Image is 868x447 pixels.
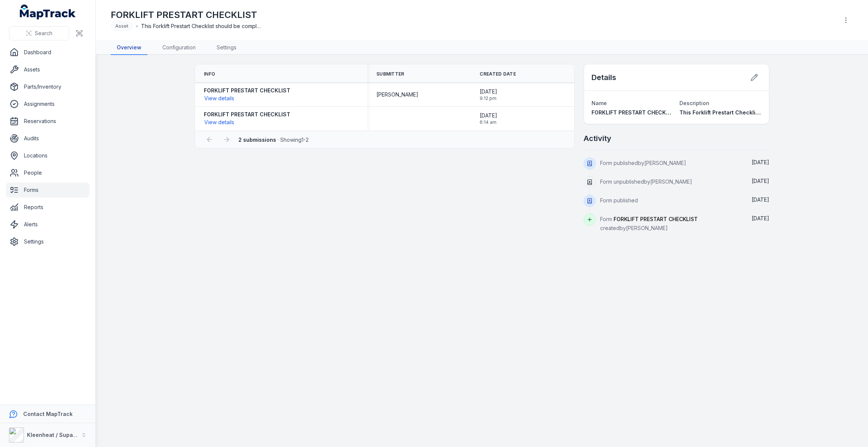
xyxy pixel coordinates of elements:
a: Settings [6,234,89,249]
span: Name [592,100,607,106]
span: [DATE] [752,215,769,221]
span: Form created by [PERSON_NAME] [600,216,698,231]
span: Form unpublished by [PERSON_NAME] [600,178,692,185]
span: 9:12 pm [480,95,497,101]
a: Overview [111,41,147,55]
span: · Showing 1 - 2 [238,137,309,143]
strong: FORKLIFT PRESTART CHECKLIST [204,87,290,94]
time: 19/09/2025, 9:12:51 pm [480,88,497,101]
span: Submitter [376,71,404,77]
strong: 2 submissions [238,137,276,143]
time: 29/10/2024, 4:04:13 pm [752,215,769,221]
time: 30/10/2024, 6:14:53 am [480,112,497,125]
strong: Kleenheat / Supagas [27,432,83,438]
span: 6:14 am [480,119,497,125]
a: Audits [6,131,89,146]
span: Form published by [PERSON_NAME] [600,160,686,166]
button: View details [204,94,235,102]
span: Created Date [480,71,516,77]
span: [DATE] [480,88,497,95]
time: 04/04/2025, 1:03:46 pm [752,178,769,184]
time: 30/10/2024, 6:09:56 am [752,196,769,203]
h1: FORKLIFT PRESTART CHECKLIST [111,9,261,21]
time: 04/04/2025, 1:05:06 pm [752,159,769,165]
span: Description [679,100,709,106]
h2: Details [592,72,616,83]
a: Forms [6,183,89,198]
span: Form published [600,197,638,203]
span: [DATE] [752,178,769,184]
span: [DATE] [480,112,497,119]
span: [DATE] [752,159,769,165]
a: Reservations [6,114,89,129]
a: MapTrack [20,4,76,19]
span: This Forklift Prestart Checklist should be completed every day before starting forklift operations. [141,22,261,30]
span: [PERSON_NAME] [376,91,418,98]
button: Search [9,26,69,40]
span: FORKLIFT PRESTART CHECKLIST [592,109,678,116]
a: Dashboard [6,45,89,60]
span: [DATE] [752,196,769,203]
a: Assignments [6,97,89,111]
a: Locations [6,148,89,163]
a: Settings [211,41,242,55]
span: Info [204,71,215,77]
a: Parts/Inventory [6,79,89,94]
strong: Contact MapTrack [23,411,73,417]
a: People [6,165,89,180]
span: FORKLIFT PRESTART CHECKLIST [614,216,698,222]
div: Asset [111,21,133,31]
button: View details [204,118,235,126]
a: Configuration [156,41,202,55]
a: Reports [6,200,89,215]
a: Assets [6,62,89,77]
span: Search [35,30,52,37]
strong: FORKLIFT PRESTART CHECKLIST [204,111,290,118]
a: Alerts [6,217,89,232]
h2: Activity [584,133,611,144]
